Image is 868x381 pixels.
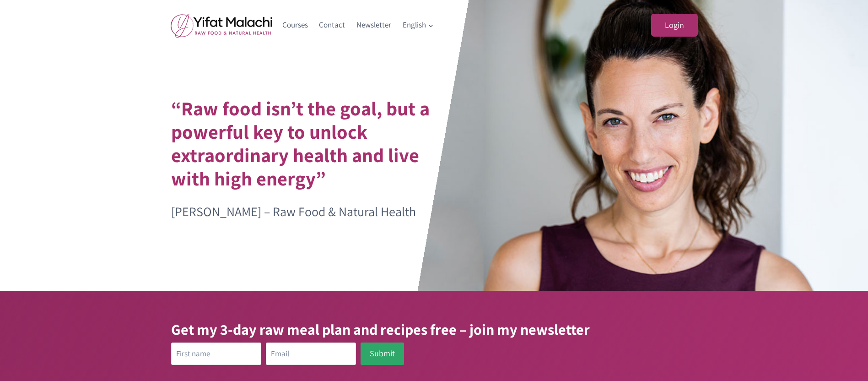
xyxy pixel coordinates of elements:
a: Contact [313,14,351,36]
p: [PERSON_NAME] – Raw Food & Natural Health [171,201,453,222]
h1: “Raw food isn’t the goal, but a powerful key to unlock extraordinary health and live with high en... [171,97,453,190]
img: yifat_logo41_en.png [171,13,272,38]
a: Login [651,14,698,37]
input: First name [171,343,261,365]
button: Submit [361,343,404,365]
a: English [397,14,439,36]
h3: Get my 3-day raw meal plan and recipes free – join my newsletter [171,318,697,340]
nav: Primary [277,14,440,36]
a: Newsletter [351,14,397,36]
span: English [403,19,434,31]
a: Courses [277,14,314,36]
input: Email [266,343,356,365]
